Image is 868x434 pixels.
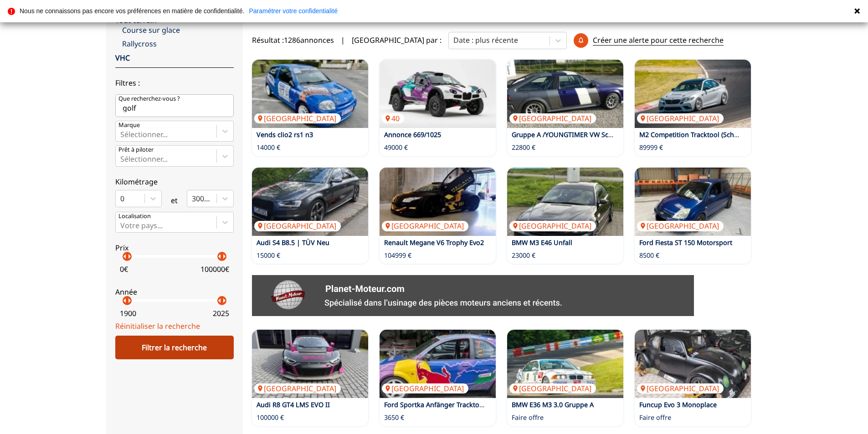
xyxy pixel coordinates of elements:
[118,212,151,220] p: Localisation
[214,295,225,306] p: arrow_left
[380,60,496,128] img: Annonce 669/1025
[115,287,234,297] p: Année
[512,130,694,139] a: Gruppe A /YOUNGTIMER VW Scirocco GT2 -16V Wagenpass
[257,130,313,139] a: Vends clio2 rs1 n3
[171,195,178,205] p: et
[120,264,128,274] p: 0 €
[637,383,724,393] p: [GEOGRAPHIC_DATA]
[637,221,724,231] p: [GEOGRAPHIC_DATA]
[639,413,671,422] p: Faire offre
[384,143,408,152] p: 49000 €
[509,383,596,393] p: [GEOGRAPHIC_DATA]
[115,94,234,117] input: Que recherchez-vous ?
[380,168,496,236] a: Renault Megane V6 Trophy Evo2[GEOGRAPHIC_DATA]
[120,308,136,318] p: 1900
[384,130,441,139] a: Annonce 669/1025
[380,330,496,398] img: Ford Sportka Anfänger Tracktool 1.6 95PS
[118,146,154,154] p: Prêt à piloter
[380,60,496,128] a: Annonce 669/102540
[635,330,751,398] img: Funcup Evo 3 Monoplace
[124,251,135,262] p: arrow_right
[252,168,368,236] a: Audi S4 B8.5 | TÜV Neu[GEOGRAPHIC_DATA]
[507,330,623,398] img: BMW E36 M3 3.0 Gruppe A
[380,330,496,398] a: Ford Sportka Anfänger Tracktool 1.6 95PS[GEOGRAPHIC_DATA]
[384,400,513,409] a: Ford Sportka Anfänger Tracktool 1.6 95PS
[219,251,230,262] p: arrow_right
[115,15,157,25] a: Tout-terrain
[118,121,140,129] p: Marque
[512,400,594,409] a: BMW E36 M3 3.0 Gruppe A
[380,168,496,236] img: Renault Megane V6 Trophy Evo2
[635,168,751,236] a: Ford Fiesta ST 150 Motorsport[GEOGRAPHIC_DATA]
[512,251,535,260] p: 23000 €
[639,130,794,139] a: M2 Competition Tracktool (Schweißzelle,Drexler...)
[635,168,751,236] img: Ford Fiesta ST 150 Motorsport
[509,113,596,123] p: [GEOGRAPHIC_DATA]
[507,168,623,236] a: BMW M3 E46 Unfall[GEOGRAPHIC_DATA]
[639,400,717,409] a: Funcup Evo 3 Monoplace
[249,8,338,14] a: Paramétrer votre confidentialité
[593,35,724,46] p: Créer une alerte pour cette recherche
[124,295,135,306] p: arrow_right
[192,194,194,203] input: 300000
[115,78,234,88] p: Filtres :
[512,413,544,422] p: Faire offre
[115,177,234,187] p: Kilométrage
[352,35,442,45] p: [GEOGRAPHIC_DATA] par :
[507,330,623,398] a: BMW E36 M3 3.0 Gruppe A[GEOGRAPHIC_DATA]
[252,330,368,398] img: Audi R8 GT4 LMS EVO II
[512,143,535,152] p: 22800 €
[512,238,572,247] a: BMW M3 E46 Unfall
[252,60,368,128] img: Vends clio2 rs1 n3
[635,330,751,398] a: Funcup Evo 3 Monoplace[GEOGRAPHIC_DATA]
[341,35,345,45] span: |
[119,251,130,262] p: arrow_left
[200,264,229,274] p: 100000 €
[115,53,130,63] a: VHC
[254,383,341,393] p: [GEOGRAPHIC_DATA]
[382,221,468,231] p: [GEOGRAPHIC_DATA]
[115,243,234,253] p: Prix
[509,221,596,231] p: [GEOGRAPHIC_DATA]
[257,251,280,260] p: 15000 €
[382,113,404,123] p: 40
[120,194,122,203] input: 0
[257,413,284,422] p: 100000 €
[115,321,200,331] a: Réinitialiser la recherche
[118,95,180,103] p: Que recherchez-vous ?
[507,60,623,128] a: Gruppe A /YOUNGTIMER VW Scirocco GT2 -16V Wagenpass[GEOGRAPHIC_DATA]
[382,383,468,393] p: [GEOGRAPHIC_DATA]
[507,168,623,236] img: BMW M3 E46 Unfall
[122,39,234,49] a: Rallycross
[213,308,229,318] p: 2025
[120,130,122,138] input: MarqueSélectionner...
[252,60,368,128] a: Vends clio2 rs1 n3[GEOGRAPHIC_DATA]
[635,60,751,128] a: M2 Competition Tracktool (Schweißzelle,Drexler...)[GEOGRAPHIC_DATA]
[214,251,225,262] p: arrow_left
[257,238,329,247] a: Audi S4 B8.5 | TÜV Neu
[252,35,334,45] span: Résultat : 1286 annonces
[257,143,280,152] p: 14000 €
[219,295,230,306] p: arrow_right
[120,221,122,230] input: Votre pays...
[120,155,122,163] input: Prêt à piloterSélectionner...
[115,336,234,359] div: Filtrer la recherche
[384,413,404,422] p: 3650 €
[257,400,330,409] a: Audi R8 GT4 LMS EVO II
[507,60,623,128] img: Gruppe A /YOUNGTIMER VW Scirocco GT2 -16V Wagenpass
[252,168,368,236] img: Audi S4 B8.5 | TÜV Neu
[252,330,368,398] a: Audi R8 GT4 LMS EVO II[GEOGRAPHIC_DATA]
[254,221,341,231] p: [GEOGRAPHIC_DATA]
[635,60,751,128] img: M2 Competition Tracktool (Schweißzelle,Drexler...)
[639,238,732,247] a: Ford Fiesta ST 150 Motorsport
[639,143,663,152] p: 89999 €
[639,251,659,260] p: 8500 €
[384,238,484,247] a: Renault Megane V6 Trophy Evo2
[119,295,130,306] p: arrow_left
[637,113,724,123] p: [GEOGRAPHIC_DATA]
[254,113,341,123] p: [GEOGRAPHIC_DATA]
[122,25,234,35] a: Course sur glace
[384,251,411,260] p: 104999 €
[20,8,244,14] p: Nous ne connaissons pas encore vos préférences en matière de confidentialité.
